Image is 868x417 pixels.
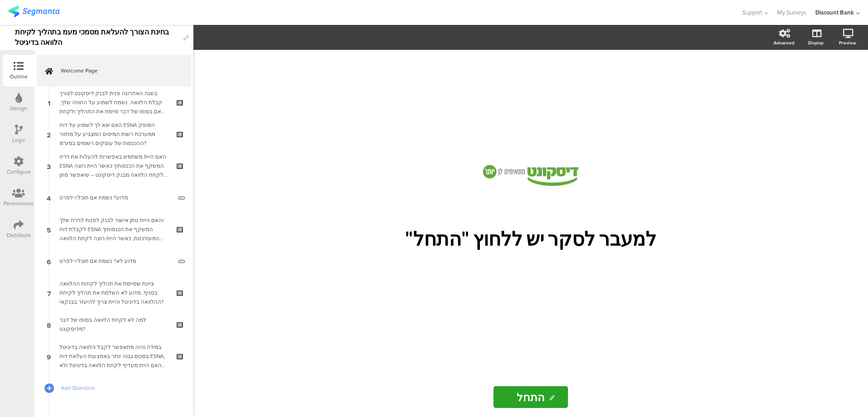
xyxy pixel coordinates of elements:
div: Design [10,104,27,112]
input: Start [493,386,568,408]
span: 3 [47,161,51,171]
div: Logic [12,136,25,144]
div: Display [808,39,824,46]
span: 4 [47,193,51,203]
span: Add Question [61,383,177,393]
div: במידה והיה מתאפשר לקבל הלוואה בדיגיטל בסכום גבוה יותר באמצעות העלאת דוח ESNA, האם היית מעדיף לקחת... [59,343,168,370]
a: 9 במידה והיה מתאפשר לקבל הלוואה בדיגיטל בסכום גבוה יותר באמצעות העלאת דוח ESNA, האם היית מעדיף לק... [37,340,191,372]
div: בחינת הצורך להעלאת מסמכי מעמ בתהליך לקיחת הלוואה בדיגיטל [15,25,179,50]
a: Welcome Page [37,55,191,87]
span: Welcome Page [61,66,177,75]
span: 7 [47,288,51,298]
span: 9 [47,351,51,361]
a: 4 מדוע? נשמח אם תוכל/י לפרט [37,182,191,213]
a: 8 למה לא לקחת הלוואה בסופו של דבר מדיסקונט? [37,309,191,340]
span: 2 [47,129,51,139]
a: 6 מדוע לא? נשמח אם תוכל/י לפרט [37,245,191,277]
span: 6 [47,256,51,266]
a: 3 האם היית משתמש באפשרות להעלות את דו"ח ESNA המשקף את הכנסותיך כאשר היית רוצה לקחת הלוואה מבנק די... [37,150,191,182]
span: 1 [48,97,50,107]
div: Distribute [7,231,31,239]
span: 5 [47,224,51,234]
span: Support [742,8,762,17]
div: Preview [839,39,856,46]
div: Advanced [774,39,794,46]
div: Discount Bank [815,8,854,17]
a: 5 והאם היית נותן אישור לבנק לפנות לרו"ח שלך לקבלת דוח ESNA המשקף את הכנסותיך המעודכנות, כאשר היית... [37,213,191,245]
div: בשנה האחרונה פנית לבנק דיסקונט לצורך קבלת הלוואה. נשמח לשמוע על החוויה שלך. האם בסופו של דבר סיימ... [59,89,168,116]
div: האם יצא לך לשמוע על דוח ESNA המופק ממערכת רשות המיסים המצביע על מחזור ההכנסות של עוסקים רשומים במ... [59,121,168,148]
p: למעבר לסקר יש ללחוץ "התחל" [363,227,699,250]
img: segmanta logo [8,6,59,17]
div: ציינת שסיימת את תהליך לקיחת ההלוואה בסניף. מדוע לא השלמת את תהליך לקיחת ההלוואה בדיגיטל והיית צרי... [59,279,168,306]
div: למה לא לקחת הלוואה בסופו של דבר מדיסקונט? [59,315,168,334]
div: והאם היית נותן אישור לבנק לפנות לרו"ח שלך לקבלת דוח ESNA המשקף את הכנסותיך המעודכנות, כאשר היית ר... [59,216,168,243]
div: האם היית משתמש באפשרות להעלות את דו"ח ESNA המשקף את הכנסותיך כאשר היית רוצה לקחת הלוואה מבנק דיסק... [59,152,168,179]
div: מדוע לא? נשמח אם תוכל/י לפרט [59,257,172,266]
div: Configure [7,168,31,176]
span: 8 [47,320,51,330]
div: מדוע? נשמח אם תוכל/י לפרט [59,193,172,202]
div: Outline [10,73,28,81]
a: 7 ציינת שסיימת את תהליך לקיחת ההלוואה בסניף. מדוע לא השלמת את תהליך לקיחת ההלוואה בדיגיטל והיית צ... [37,277,191,309]
a: 1 בשנה האחרונה פנית לבנק דיסקונט לצורך קבלת הלוואה. נשמח לשמוע על החוויה שלך. האם בסופו של דבר סי... [37,87,191,118]
a: 2 האם יצא לך לשמוע על דוח ESNA המופק ממערכת רשות המיסים המצביע על מחזור ההכנסות של עוסקים רשומים ... [37,118,191,150]
div: Permissions [4,199,34,208]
